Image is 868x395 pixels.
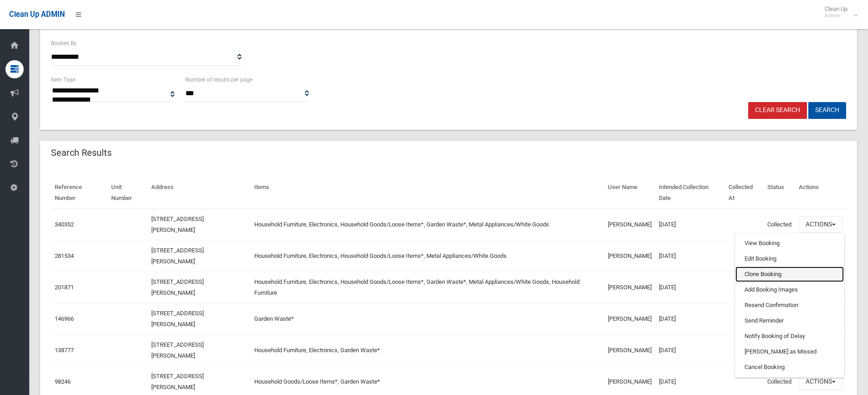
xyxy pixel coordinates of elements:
[799,373,842,390] button: Actions
[655,303,725,334] td: [DATE]
[40,144,123,162] header: Search Results
[251,272,604,303] td: Household Furniture, Electronics, Household Goods/Loose Items*, Garden Waste*, Metal Appliances/W...
[735,267,844,282] a: Clone Booking
[51,75,75,85] label: Item Type
[735,282,844,298] a: Add Booking Images
[604,240,655,272] td: [PERSON_NAME]
[251,177,604,209] th: Items
[151,215,204,233] a: [STREET_ADDRESS][PERSON_NAME]
[151,341,204,359] a: [STREET_ADDRESS][PERSON_NAME]
[251,334,604,366] td: Household Furniture, Electronics, Garden Waste*
[795,177,846,209] th: Actions
[251,240,604,272] td: Household Furniture, Electronics, Household Goods/Loose Items*, Metal Appliances/White Goods
[151,310,204,328] a: [STREET_ADDRESS][PERSON_NAME]
[808,102,846,119] button: Search
[55,315,74,322] a: 146966
[825,12,847,19] small: Admin
[55,221,74,228] a: 340352
[655,177,725,209] th: Intended Collection Date
[655,209,725,241] td: [DATE]
[735,328,844,344] a: Notify Booking of Delay
[9,10,65,19] span: Clean Up ADMIN
[604,334,655,366] td: [PERSON_NAME]
[51,177,108,209] th: Reference Number
[820,5,857,19] span: Clean Up
[735,236,844,251] a: View Booking
[735,344,844,359] a: [PERSON_NAME] as Missed
[251,209,604,241] td: Household Furniture, Electronics, Household Goods/Loose Items*, Garden Waste*, Metal Appliances/W...
[151,373,204,390] a: [STREET_ADDRESS][PERSON_NAME]
[735,298,844,313] a: Resend Confirmation
[51,38,77,48] label: Booked By
[655,240,725,272] td: [DATE]
[735,313,844,328] a: Send Reminder
[251,303,604,334] td: Garden Waste*
[151,278,204,296] a: [STREET_ADDRESS][PERSON_NAME]
[604,209,655,241] td: [PERSON_NAME]
[655,272,725,303] td: [DATE]
[148,177,251,209] th: Address
[764,209,795,241] td: Collected
[725,177,764,209] th: Collected At
[55,284,74,291] a: 201871
[55,252,74,259] a: 281534
[55,347,74,354] a: 138777
[748,102,807,119] a: Clear Search
[735,359,844,375] a: Cancel Booking
[108,177,148,209] th: Unit Number
[151,247,204,265] a: [STREET_ADDRESS][PERSON_NAME]
[799,216,842,233] button: Actions
[604,177,655,209] th: User Name
[604,272,655,303] td: [PERSON_NAME]
[55,378,71,385] a: 98246
[604,303,655,334] td: [PERSON_NAME]
[655,334,725,366] td: [DATE]
[185,75,252,85] label: Number of results per page
[764,177,795,209] th: Status
[735,251,844,267] a: Edit Booking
